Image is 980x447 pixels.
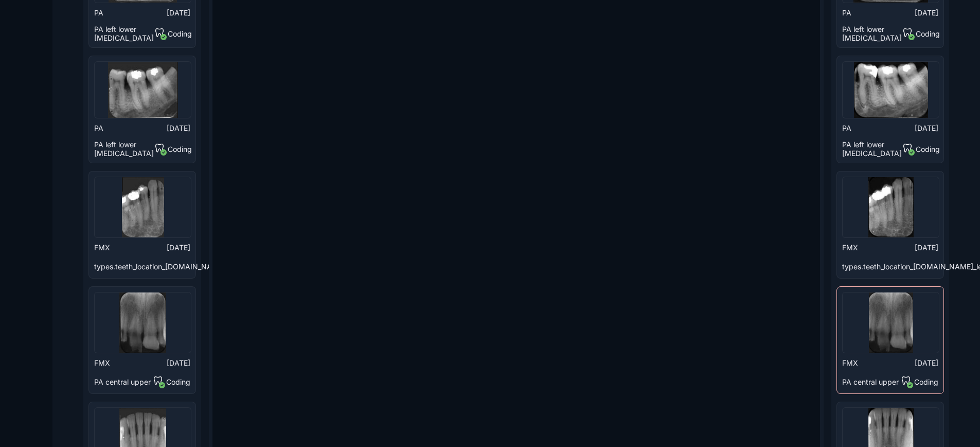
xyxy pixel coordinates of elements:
span: FMX [94,358,110,367]
span: [DATE] [915,243,938,252]
span: [DATE] [915,124,938,132]
span: PA central upper [94,377,151,386]
span: Coding [168,29,192,38]
span: [DATE] [167,124,190,132]
span: PA [94,8,103,17]
span: types.teeth_location_[DOMAIN_NAME]_left_lower_[MEDICAL_DATA] [94,262,323,271]
span: Coding [166,377,190,386]
span: Coding [168,145,192,153]
span: PA left lower [MEDICAL_DATA] [94,140,154,158]
span: Coding [914,377,938,386]
span: FMX [842,358,858,367]
span: Coding [916,145,940,153]
span: PA [94,124,103,132]
span: [DATE] [167,8,190,17]
span: [DATE] [915,8,938,17]
span: [DATE] [167,358,190,367]
span: PA left lower [MEDICAL_DATA] [94,25,154,42]
span: [DATE] [915,358,938,367]
span: PA [842,8,851,17]
span: PA [842,124,851,132]
span: Coding [916,29,940,38]
span: PA central upper [842,377,899,386]
span: PA left lower [MEDICAL_DATA] [842,25,902,42]
span: [DATE] [167,243,190,252]
span: PA left lower [MEDICAL_DATA] [842,140,902,158]
span: FMX [94,243,110,252]
span: FMX [842,243,858,252]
